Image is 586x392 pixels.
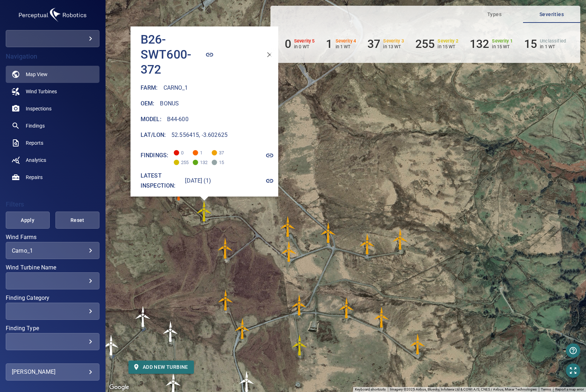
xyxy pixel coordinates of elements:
[194,200,215,222] gmp-advanced-marker: B26-SWT600-372
[540,44,566,49] p: in 1 WT
[6,212,50,229] button: Apply
[336,297,357,319] gmp-advanced-marker: A23-SWT600-376
[212,146,224,155] span: 37
[193,160,199,165] span: Severity 1
[555,387,584,391] a: Report a map error
[285,37,291,51] h6: 0
[128,361,194,374] button: Add new turbine
[174,146,186,155] span: 0
[6,83,99,100] a: windturbines noActive
[15,216,41,225] span: Apply
[26,105,52,112] span: Inspections
[215,238,236,259] img: windFarmIconCat3.svg
[289,294,310,316] gmp-advanced-marker: A22-SWT600-377
[141,83,158,93] h6: Farm :
[26,174,43,181] span: Repairs
[277,216,299,237] img: windFarmIconCat3.svg
[294,44,315,49] p: in 0 WT
[212,155,224,165] span: 15
[278,241,300,262] img: windFarmIconCat3.svg
[163,83,188,93] h6: Carno_1
[415,37,458,51] li: Severity 2
[524,37,566,51] li: Severity Unclassified
[289,334,311,356] img: windFarmIconCat2.svg
[6,152,99,169] a: analytics noActive
[141,32,195,77] h4: B26-SWT600-372
[336,39,356,44] h6: Severity 4
[407,333,429,355] img: windFarmIconCat3.svg
[134,363,188,372] span: Add new turbine
[132,306,154,327] img: windFarmIcon.svg
[390,387,537,391] span: Imagery ©2025 Airbus, Bluesky, Infoterra Ltd & COWI A/S, CNES / Airbus, Maxar Technologies
[277,216,299,237] gmp-advanced-marker: A06-SWT600-367
[367,37,380,51] h6: 37
[289,334,311,356] gmp-advanced-marker: A21-SWT600-378
[26,88,57,95] span: Wind Turbines
[285,37,315,51] li: Severity 5
[141,114,161,124] h6: Model :
[492,44,513,49] p: in 15 WT
[26,122,45,129] span: Findings
[355,387,386,392] button: Keyboard shortcuts
[438,39,458,44] h6: Severity 2
[6,234,99,240] label: Wind Farms
[212,160,218,165] span: Severity Unclassified
[390,229,411,250] img: windFarmIconCat3.svg
[289,294,310,316] img: windFarmIconCat3.svg
[6,295,99,301] label: Finding Category
[215,289,236,311] img: windFarmIconCat3.svg
[174,160,180,165] span: Severity 2
[26,139,43,147] span: Reports
[383,39,404,44] h6: Severity 3
[318,222,339,243] img: windFarmIconCat3.svg
[141,150,168,160] h6: Findings:
[12,247,93,254] div: Carno_1
[215,238,236,259] gmp-advanced-marker: B28-SWT600-371
[160,321,181,342] img: windFarmIcon.svg
[194,200,215,222] img: windFarmIconCat2.svg
[193,150,199,155] span: Severity 4
[336,44,356,49] p: in 1 WT
[357,233,378,255] img: windFarmIconCat3.svg
[415,37,435,51] h6: 255
[278,241,300,262] gmp-advanced-marker: A05-SWT600-373
[318,222,339,243] gmp-advanced-marker: A26-SWT600-366
[141,130,166,140] h6: Lat/Lon :
[6,303,99,320] div: Finding Category
[294,39,315,44] h6: Severity 5
[407,333,429,355] gmp-advanced-marker: A25-SWT600-374
[326,37,356,51] li: Severity 4
[6,117,99,134] a: findings noActive
[438,44,458,49] p: in 15 WT
[470,10,519,19] span: Types
[492,39,513,44] h6: Severity 1
[540,39,566,44] h6: Unclassified
[6,134,99,152] a: reports noActive
[470,37,489,51] h6: 132
[6,333,99,350] div: Finding Type
[55,212,99,229] button: Reset
[168,179,190,201] img: windFarmIconCat4.svg
[64,216,91,225] span: Reset
[17,6,88,24] img: amegni-logo
[160,99,179,109] h6: Bonus
[171,130,228,140] h6: 52.556415, -3.602625
[107,383,131,392] a: Open this area in Google Maps (opens a new window)
[185,176,211,186] h6: [DATE] (1)
[541,387,551,391] a: Terms
[101,334,122,356] gmp-advanced-marker: B14-SWT600-359
[6,201,99,208] h4: Filters
[101,334,122,356] img: windFarmIcon.svg
[12,366,93,378] div: [PERSON_NAME]
[174,155,186,165] span: 255
[26,71,48,78] span: Map View
[160,321,181,342] gmp-advanced-marker: B12-SWT600-382
[6,326,99,331] label: Finding Type
[193,155,205,165] span: 132
[6,30,99,47] div: amegni
[524,37,537,51] h6: 15
[212,150,218,155] span: Severity 3
[357,233,378,255] gmp-advanced-marker: A27-SWT600-368
[390,229,411,250] gmp-advanced-marker: A28-SWT600-369
[6,265,99,271] label: Wind Turbine Name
